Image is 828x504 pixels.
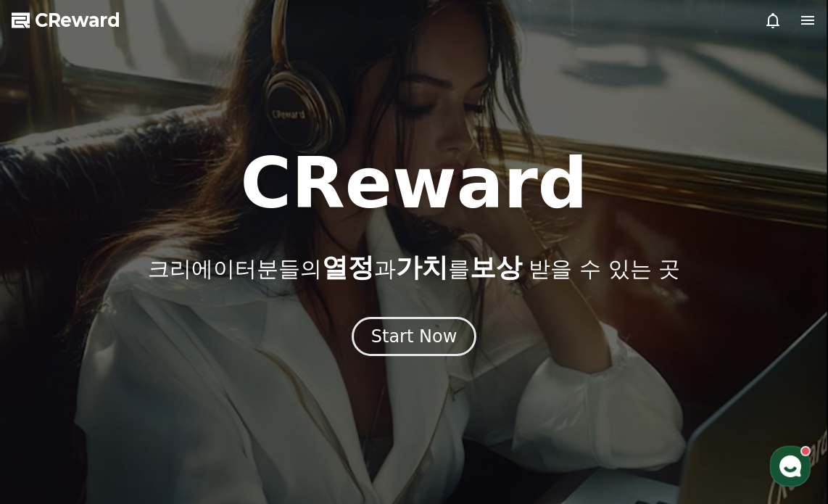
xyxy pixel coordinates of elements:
a: CReward [12,9,120,32]
span: 열정 [322,252,374,282]
a: Start Now [352,331,477,345]
div: Start Now [371,325,458,348]
span: 가치 [396,252,448,282]
span: CReward [35,9,120,32]
span: 보상 [470,252,522,282]
p: 크리에이터분들의 과 를 받을 수 있는 곳 [148,253,680,282]
h1: CReward [240,149,587,218]
button: Start Now [352,317,477,356]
